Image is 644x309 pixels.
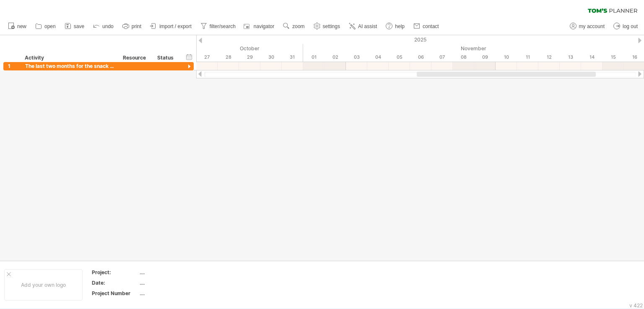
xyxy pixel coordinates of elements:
div: Friday, 14 November 2025 [581,53,602,62]
a: contact [411,21,441,32]
a: log out [611,21,640,32]
div: Thursday, 6 November 2025 [410,53,431,62]
a: undo [91,21,116,32]
a: my account [568,21,607,32]
div: Saturday, 15 November 2025 [602,53,624,62]
span: undo [102,23,114,29]
div: .... [140,290,210,297]
div: Add your own logo [4,269,83,301]
div: Wednesday, 12 November 2025 [538,53,560,62]
div: Sunday, 9 November 2025 [474,53,496,62]
span: my account [579,23,605,29]
span: open [44,23,56,29]
div: Project: [92,269,138,276]
div: Monday, 27 October 2025 [196,53,218,62]
div: .... [140,279,210,286]
div: Friday, 31 October 2025 [282,53,303,62]
span: save [74,23,84,29]
a: navigator [242,21,277,32]
div: Sunday, 2 November 2025 [325,53,346,62]
span: zoom [292,23,304,29]
div: 1 [8,62,21,70]
a: open [33,21,58,32]
span: log out [623,23,638,29]
span: print [132,23,141,29]
div: Activity [25,54,114,62]
div: Saturday, 8 November 2025 [453,53,474,62]
div: Thursday, 30 October 2025 [260,53,282,62]
div: Monday, 10 November 2025 [496,53,517,62]
div: Wednesday, 5 November 2025 [389,53,410,62]
div: Status [157,54,176,62]
div: Tuesday, 28 October 2025 [218,53,239,62]
a: zoom [281,21,307,32]
div: Tuesday, 4 November 2025 [367,53,389,62]
a: import / export [148,21,194,32]
a: settings [312,21,343,32]
div: Monday, 3 November 2025 [346,53,367,62]
a: new [6,21,29,32]
div: Resource [123,54,148,62]
div: Date: [92,279,138,286]
div: Friday, 7 November 2025 [431,53,453,62]
span: AI assist [358,23,377,29]
span: help [395,23,405,29]
a: filter/search [198,21,238,32]
div: .... [140,269,210,276]
span: new [17,23,26,29]
span: navigator [254,23,274,29]
a: AI assist [347,21,379,32]
div: The last two months for the snack list [25,62,114,70]
div: Wednesday, 29 October 2025 [239,53,260,62]
div: v 422 [629,302,643,309]
a: save [62,21,87,32]
a: help [384,21,407,32]
div: Project Number [92,290,138,297]
div: Thursday, 13 November 2025 [560,53,581,62]
span: settings [323,23,340,29]
div: Tuesday, 11 November 2025 [517,53,538,62]
span: filter/search [210,23,236,29]
span: contact [423,23,439,29]
div: Saturday, 1 November 2025 [303,53,325,62]
a: print [120,21,144,32]
span: import / export [159,23,192,29]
